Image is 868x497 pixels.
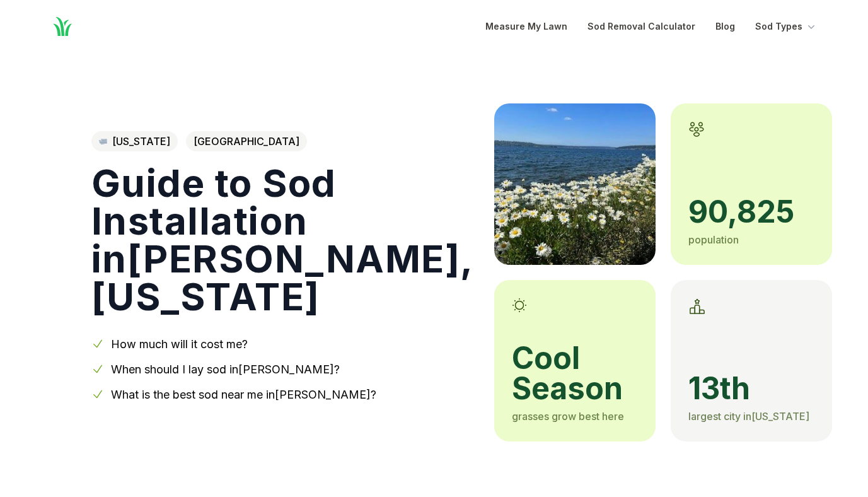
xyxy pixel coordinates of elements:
a: What is the best sod near me in[PERSON_NAME]? [111,388,376,401]
span: grasses grow best here [512,410,624,423]
a: Blog [715,19,735,34]
img: Washington state outline [99,139,107,144]
a: Measure My Lawn [485,19,567,34]
span: largest city in [US_STATE] [688,410,809,423]
h1: Guide to Sod Installation in [PERSON_NAME] , [US_STATE] [91,164,474,315]
span: population [688,233,739,246]
a: How much will it cost me? [111,337,248,351]
a: When should I lay sod in[PERSON_NAME]? [111,363,340,376]
span: 90,825 [688,197,814,227]
img: A picture of Kirkland [494,103,656,265]
span: [GEOGRAPHIC_DATA] [186,131,307,151]
a: [US_STATE] [91,131,178,151]
span: cool season [512,343,638,404]
span: 13th [688,373,814,404]
button: Sod Types [755,19,818,34]
a: Sod Removal Calculator [587,19,695,34]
